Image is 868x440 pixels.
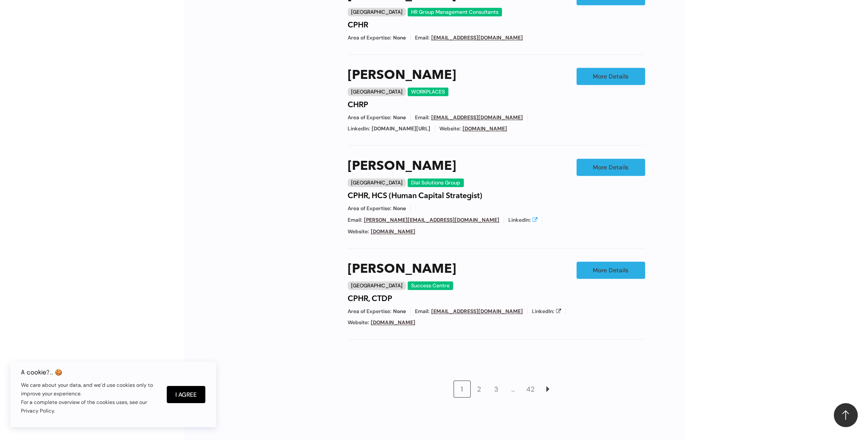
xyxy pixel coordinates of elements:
[348,228,369,235] span: Website:
[371,228,415,235] a: [DOMAIN_NAME]
[415,34,429,42] span: Email:
[348,178,406,187] div: [GEOGRAPHIC_DATA]
[393,114,406,121] span: None
[348,21,368,30] h4: CPHR
[408,178,464,187] div: Dial Solutions Group
[348,114,391,121] span: Area of Expertise:
[431,34,523,41] a: [EMAIL_ADDRESS][DOMAIN_NAME]
[408,8,502,16] div: HR Group Management Consultants
[364,217,499,223] a: [PERSON_NAME][EMAIL_ADDRESS][DOMAIN_NAME]
[21,381,158,415] p: We care about your data, and we’d use cookies only to improve your experience. For a complete ove...
[508,217,531,224] span: LinkedIn:
[532,308,554,315] span: LinkedIn:
[348,191,482,201] h4: CPHR, HCS (Human Capital Strategist)
[348,294,392,304] h4: CPHR, CTDP
[463,125,507,132] a: [DOMAIN_NAME]
[577,262,645,279] a: More Details
[488,381,505,397] a: 3
[348,125,370,133] span: LinkedIn:
[431,308,523,315] a: [EMAIL_ADDRESS][DOMAIN_NAME]
[431,114,523,121] a: [EMAIL_ADDRESS][DOMAIN_NAME]
[348,34,391,42] span: Area of Expertise:
[348,159,456,174] a: [PERSON_NAME]
[408,281,453,290] div: Success Centre
[577,68,645,85] a: More Details
[393,205,406,212] span: None
[348,262,456,277] a: [PERSON_NAME]
[454,381,470,397] a: 1
[505,381,522,397] a: …
[408,87,448,96] div: WORKPLACES
[21,369,158,376] h6: A cookie?.. 🍪
[167,386,205,403] button: I Agree
[415,114,429,121] span: Email:
[348,8,406,16] div: [GEOGRAPHIC_DATA]
[348,100,368,110] h4: CHRP
[348,87,406,96] div: [GEOGRAPHIC_DATA]
[393,308,406,315] span: None
[348,319,369,326] span: Website:
[348,205,391,212] span: Area of Expertise:
[415,308,429,315] span: Email:
[523,381,539,397] a: 42
[372,125,430,133] span: [DOMAIN_NAME][URL]
[393,34,406,42] span: None
[439,125,461,133] span: Website:
[348,217,362,224] span: Email:
[577,159,645,176] a: More Details
[471,381,487,397] a: 2
[371,319,415,326] a: [DOMAIN_NAME]
[348,308,391,315] span: Area of Expertise:
[348,68,456,83] a: [PERSON_NAME]
[348,281,406,290] div: [GEOGRAPHIC_DATA]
